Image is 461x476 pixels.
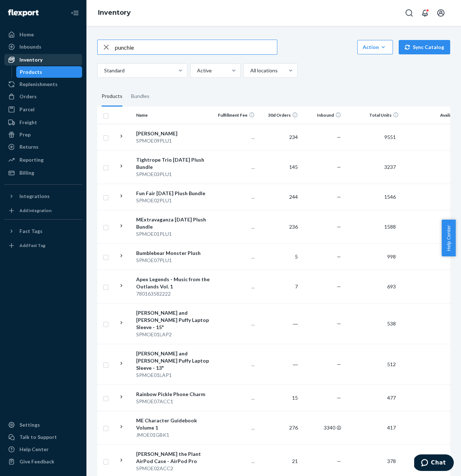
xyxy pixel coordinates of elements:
[214,107,258,124] th: Fulfillment Fee
[4,78,82,90] a: Replenishments
[19,242,45,248] div: Add Fast Tag
[4,41,82,53] a: Inbounds
[4,205,82,216] a: Add Integration
[4,154,82,166] a: Reporting
[337,253,341,260] span: —
[133,107,214,124] th: Name
[136,290,211,297] div: 780163582222
[258,124,301,150] td: 234
[337,458,341,464] span: —
[4,104,82,115] a: Parcel
[19,228,42,235] div: Fast Tags
[115,40,277,54] input: Search inventory by name or sku
[217,458,255,465] p: ...
[4,129,82,140] a: Prep
[363,44,388,51] div: Action
[258,184,301,210] td: 244
[19,119,37,126] div: Freight
[258,243,301,270] td: 5
[337,320,341,327] span: —
[136,257,211,264] div: SPMOE07PLU1
[136,156,211,171] div: Tightrope Trio [DATE] Plush Bundle
[19,446,49,453] div: Help Center
[384,253,399,260] span: 998
[217,134,255,141] p: ...
[4,54,82,66] a: Inventory
[68,6,82,20] button: Close Navigation
[337,361,341,367] span: —
[4,444,82,455] a: Help Center
[357,40,393,54] button: Action
[136,391,211,398] div: Rainbow Pickle Phone Charm
[136,190,211,197] div: Fun Fair [DATE] Plush Bundle
[19,156,44,163] div: Reporting
[19,43,41,50] div: Inbounds
[258,411,301,444] td: 276
[4,225,82,237] button: Fast Tags
[384,283,399,289] span: 693
[258,270,301,303] td: 7
[337,194,341,200] span: —
[19,106,35,113] div: Parcel
[19,131,31,138] div: Prep
[20,68,42,76] div: Products
[19,193,50,200] div: Integrations
[8,9,39,17] img: Flexport logo
[337,224,341,230] span: —
[136,398,211,405] div: SPMOE07ACC1
[19,31,34,38] div: Home
[384,320,399,327] span: 538
[103,67,104,74] input: Standard
[136,137,211,144] div: SPMOE09PLU1
[136,350,211,372] div: [PERSON_NAME] and [PERSON_NAME] Puffy Laptop Sleeve - 13"
[136,216,211,230] div: MExtravaganza [DATE] Plush Bundle
[337,134,341,140] span: —
[418,6,432,20] button: Open notifications
[337,395,341,401] span: —
[196,67,197,74] input: Active
[442,220,456,256] button: Help Center
[136,372,211,379] div: SPMOE01LAP1
[217,163,255,171] p: ...
[217,394,255,401] p: ...
[136,130,211,137] div: [PERSON_NAME]
[384,395,399,401] span: 477
[258,344,301,385] td: ―
[384,425,399,431] span: 417
[434,6,448,20] button: Open account menu
[136,450,211,465] div: [PERSON_NAME] the Plant AirPod Case - AirPod Pro
[337,283,341,289] span: —
[217,424,255,431] p: ...
[92,3,136,23] ol: breadcrumbs
[136,197,211,204] div: SPMOE02PLU1
[19,143,39,151] div: Returns
[136,431,211,439] div: JMOE01GBK1
[19,434,57,441] div: Talk to Support
[136,417,211,431] div: ME Character Guidebook Volume 1
[4,240,82,251] a: Add Fast Tag
[402,6,416,20] button: Open Search Box
[136,276,211,290] div: Apex Legends - Music from the Outlands Vol. 1
[136,465,211,472] div: SPMOE02ACC2
[4,29,82,40] a: Home
[19,421,40,428] div: Settings
[301,411,344,444] td: 3340
[258,210,301,243] td: 236
[414,454,454,472] iframe: Opens a widget where you can chat to one of our agents
[4,419,82,431] a: Settings
[16,66,82,78] a: Products
[381,134,399,140] span: 9551
[4,117,82,128] a: Freight
[217,193,255,201] p: ...
[102,86,122,107] div: Products
[19,458,54,465] div: Give Feedback
[217,320,255,327] p: ...
[217,253,255,260] p: ...
[381,164,399,170] span: 3237
[399,40,450,54] button: Sync Catalog
[4,431,82,443] button: Talk to Support
[381,194,399,200] span: 1546
[258,107,301,124] th: 30d Orders
[19,169,34,176] div: Billing
[131,86,149,107] div: Bundles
